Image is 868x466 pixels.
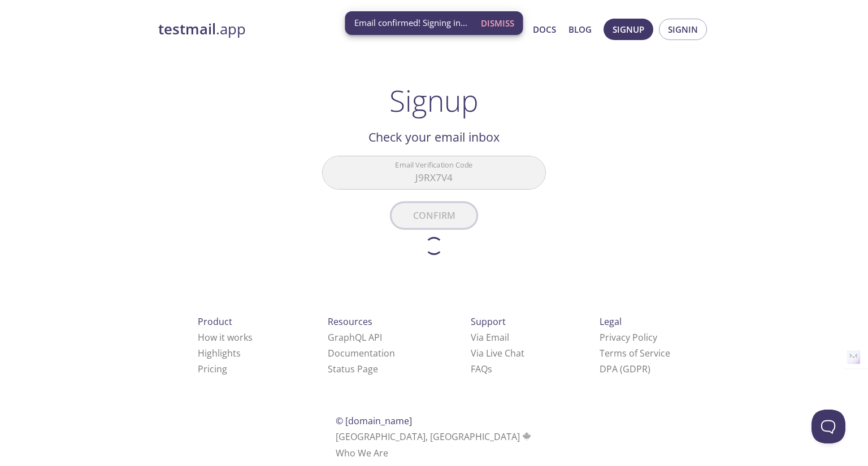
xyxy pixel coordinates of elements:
[476,12,519,34] button: Dismiss
[659,19,707,40] button: Signin
[568,22,592,37] a: Blog
[198,347,241,359] a: Highlights
[471,331,509,344] a: Via Email
[198,363,227,375] a: Pricing
[198,331,253,344] a: How it works
[668,22,698,37] span: Signin
[328,315,372,328] span: Resources
[533,22,556,37] a: Docs
[604,19,653,40] button: Signup
[600,315,622,328] span: Legal
[198,315,232,328] span: Product
[471,363,492,375] a: FAQ
[354,17,467,29] span: Email confirmed! Signing in...
[488,363,492,375] span: s
[613,22,644,37] span: Signup
[336,430,533,443] span: [GEOGRAPHIC_DATA], [GEOGRAPHIC_DATA]
[600,347,670,359] a: Terms of Service
[158,20,424,39] a: testmail.app
[600,363,650,375] a: DPA (GDPR)
[336,447,388,459] a: Who We Are
[471,315,506,328] span: Support
[158,19,216,39] strong: testmail
[600,331,657,344] a: Privacy Policy
[322,128,546,147] h2: Check your email inbox
[328,363,378,375] a: Status Page
[328,331,382,344] a: GraphQL API
[328,347,395,359] a: Documentation
[389,83,479,117] h1: Signup
[471,347,524,359] a: Via Live Chat
[336,415,412,427] span: © [DOMAIN_NAME]
[811,410,845,443] iframe: Help Scout Beacon - Open
[481,16,514,30] span: Dismiss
